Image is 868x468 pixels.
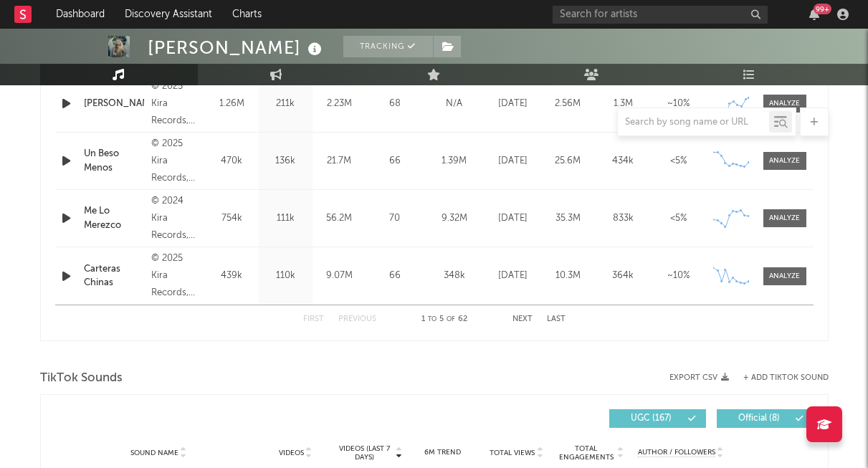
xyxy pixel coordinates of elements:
span: Author / Followers [638,448,715,457]
span: TikTok Sounds [40,370,123,387]
div: ~ 10 % [654,97,702,111]
button: First [303,315,324,323]
a: Carteras Chinas [84,262,144,290]
div: 434k [599,154,647,168]
button: Next [512,315,533,323]
div: [DATE] [489,97,537,111]
span: Total Engagements [557,444,615,462]
button: + Add TikTok Sound [729,374,829,382]
a: Un Beso Menos [84,147,144,175]
div: 1.39M [427,154,482,168]
div: [DATE] [489,269,537,283]
div: 68 [370,97,420,111]
div: © 2025 Kira Records, LLC, under exclusive license to Warner Music Latina Inc. [151,78,201,130]
div: © 2024 Kira Records, LLC, under exclusive license to Warner Music Latina Inc. [151,193,201,244]
div: 1.26M [209,97,255,111]
div: [PERSON_NAME] [148,36,325,59]
div: 9.32M [427,211,482,226]
div: 6M Trend [409,447,476,458]
div: 25.6M [544,154,592,168]
div: 35.3M [544,211,592,226]
a: [PERSON_NAME] [84,97,144,111]
input: Search for artists [553,6,768,24]
div: 110k [262,269,309,283]
div: 833k [599,211,647,226]
div: 66 [370,269,420,283]
div: <5% [654,211,702,226]
button: UGC(167) [609,409,706,428]
div: 70 [370,211,420,226]
span: Videos [279,449,304,457]
div: <5% [654,154,702,168]
button: Export CSV [669,373,729,382]
a: Me Lo Merezco [84,204,144,232]
div: [DATE] [489,211,537,226]
span: UGC ( 167 ) [619,414,685,423]
div: 754k [209,211,255,226]
div: 439k [209,269,255,283]
div: 1 5 62 [405,311,484,328]
div: 9.07M [316,269,363,283]
div: 2.23M [316,97,363,111]
input: Search by song name or URL [618,117,769,128]
button: Last [547,315,566,323]
div: 10.3M [544,269,592,283]
div: 348k [427,269,482,283]
div: 2.56M [544,97,592,111]
div: © 2025 Kira Records, LLC, under exclusive license to Warner Music Latina Inc. [151,135,201,187]
div: 211k [262,97,309,111]
div: 21.7M [316,154,363,168]
div: 136k [262,154,309,168]
span: Videos (last 7 days) [335,444,394,462]
span: Total Views [490,449,535,457]
button: Previous [338,315,376,323]
button: 99+ [809,9,819,20]
div: 99 + [814,4,831,14]
div: [DATE] [489,154,537,168]
div: ~ 10 % [654,269,702,283]
span: Sound Name [130,449,178,457]
div: 470k [209,154,255,168]
span: to [428,316,437,323]
div: N/A [427,97,482,111]
div: © 2025 Kira Records, LLC, under exclusive license to Warner Music Latina Inc. [151,250,201,302]
div: 56.2M [316,211,363,226]
div: 1.3M [599,97,647,111]
div: 364k [599,269,647,283]
button: Official(8) [717,409,814,428]
div: 111k [262,211,309,226]
button: + Add TikTok Sound [743,374,829,382]
span: of [447,316,455,323]
button: Tracking [343,36,433,57]
div: 66 [370,154,420,168]
span: Official ( 8 ) [726,414,792,423]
